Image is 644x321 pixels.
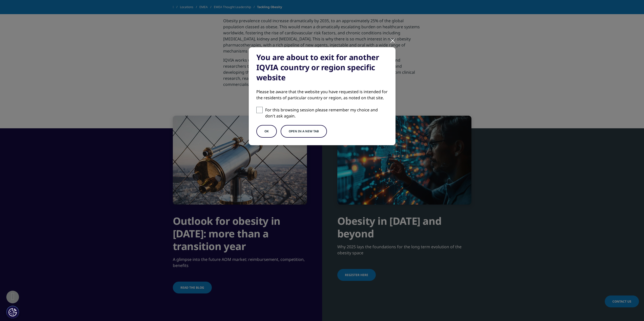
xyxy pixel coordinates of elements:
button: Impostazioni cookie [6,306,19,318]
div: You are about to exit for another IQVIA country or region specific website [256,52,388,83]
p: For this browsing session please remember my choice and don't ask again. [265,107,388,119]
button: Open in a new tab [281,125,327,138]
div: Please be aware that the website you have requested is intended for the residents of particular c... [256,89,388,101]
button: OK [256,125,277,138]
